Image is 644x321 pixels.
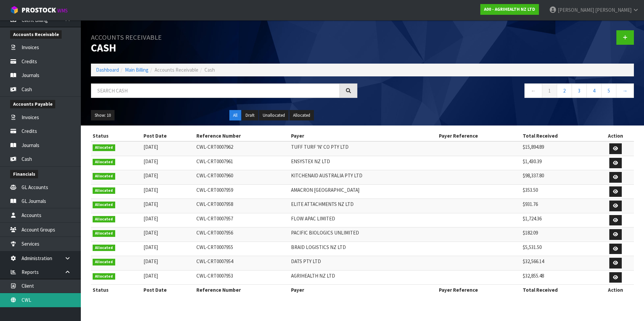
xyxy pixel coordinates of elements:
a: A00 - AGRIHEALTH NZ LTD [480,4,539,15]
td: CWL-CRT0007961 [195,156,289,170]
button: Draft [242,110,258,121]
th: Total Received [521,285,597,295]
a: Main Billing [125,67,149,73]
td: CWL-CRT0007962 [195,141,289,156]
span: [PERSON_NAME] [595,7,632,13]
span: ProStock [22,6,56,14]
td: [DATE] [142,170,194,185]
td: $353.50 [521,184,597,199]
td: [DATE] [142,156,194,170]
span: Accounts Receivable [155,67,198,73]
th: Post Date [142,131,194,141]
a: 5 [601,83,616,98]
input: Search cash [91,83,340,98]
span: Allocated [93,187,115,194]
span: Cash [204,67,215,73]
button: Allocated [289,110,314,121]
th: Action [597,131,634,141]
span: Accounts Receivable [10,30,62,39]
span: Allocated [93,230,115,237]
th: Total Received [521,131,597,141]
nav: Page navigation [367,83,634,100]
td: $1,724.36 [521,213,597,227]
a: Dashboard [96,67,119,73]
th: Payer [289,131,437,141]
td: [DATE] [142,184,194,199]
td: AGRIHEALTH NZ LTD [289,270,437,285]
a: 4 [586,83,602,98]
td: CWL-CRT0007954 [195,256,289,271]
span: Financials [10,170,38,178]
td: CWL-CRT0007955 [195,242,289,256]
td: $5,531.50 [521,242,597,256]
span: Allocated [93,173,115,180]
td: AMACRON [GEOGRAPHIC_DATA] [289,184,437,199]
td: $32,855.48 [521,270,597,285]
td: TUFF TURF 'N' CO PTY LTD [289,141,437,156]
td: DATS PTY LTD [289,256,437,271]
td: CWL-CRT0007959 [195,184,289,199]
span: Allocated [93,202,115,208]
a: ← [524,83,542,98]
th: Payer Reference [437,131,521,141]
td: $15,894.89 [521,141,597,156]
button: Unallocated [259,110,289,121]
span: Allocated [93,273,115,280]
a: 3 [572,83,587,98]
a: → [616,83,634,98]
span: Allocated [93,259,115,265]
td: [DATE] [142,242,194,256]
td: FLOW APAC LIMITED [289,213,437,227]
th: Status [91,131,142,141]
td: $32,566.14 [521,256,597,271]
td: [DATE] [142,141,194,156]
th: Action [597,285,634,295]
span: Accounts Payable [10,100,55,108]
img: cube-alt.png [10,6,19,14]
td: $182.09 [521,227,597,242]
button: Show: 10 [91,110,115,121]
a: 2 [557,83,572,98]
td: CWL-CRT0007956 [195,227,289,242]
th: Status [91,285,142,295]
td: BRAID LOGISTICS NZ LTD [289,242,437,256]
td: CWL-CRT0007958 [195,199,289,213]
td: [DATE] [142,256,194,271]
span: Allocated [93,144,115,151]
th: Reference Number [195,285,289,295]
td: [DATE] [142,199,194,213]
td: $931.76 [521,199,597,213]
span: Allocated [93,245,115,251]
td: [DATE] [142,270,194,285]
td: CWL-CRT0007957 [195,213,289,227]
small: WMS [57,7,68,14]
td: KITCHENAID AUSTRALIA PTY LTD [289,170,437,185]
td: $1,430.39 [521,156,597,170]
th: Reference Number [195,131,289,141]
button: All [229,110,241,121]
span: [PERSON_NAME] [558,7,594,13]
td: ENSYSTEX NZ LTD [289,156,437,170]
span: Allocated [93,216,115,223]
small: Accounts Receivable [91,33,162,42]
th: Post Date [142,285,194,295]
td: $98,337.80 [521,170,597,185]
span: Allocated [93,159,115,166]
td: [DATE] [142,227,194,242]
a: 1 [542,83,557,98]
td: CWL-CRT0007960 [195,170,289,185]
td: PACIFIC BIOLOGICS UNLIMITED [289,227,437,242]
td: ELITE ATTACHMENTS NZ LTD [289,199,437,213]
td: [DATE] [142,213,194,227]
strong: A00 - AGRIHEALTH NZ LTD [484,6,535,12]
th: Payer Reference [437,285,521,295]
td: CWL-CRT0007953 [195,270,289,285]
h1: Cash [91,30,357,53]
th: Payer [289,285,437,295]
